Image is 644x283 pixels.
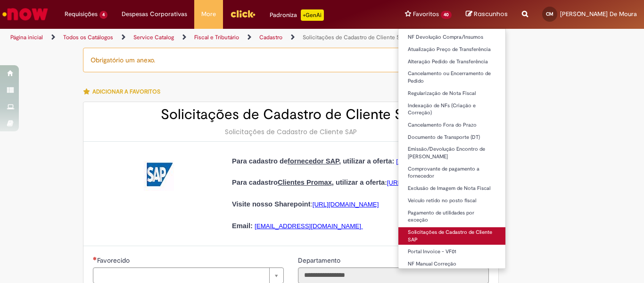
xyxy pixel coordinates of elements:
[546,11,553,17] span: CM
[398,164,505,181] a: Comprovante de pagamento a fornecedor
[398,208,505,225] a: Pagamento de utilidades por exceção
[288,157,339,165] u: fornecedor SAP
[385,179,387,186] span: :
[270,9,324,21] div: Padroniza
[83,48,499,72] div: Obrigatório um anexo.
[396,158,462,165] a: [URL][DOMAIN_NAME]
[230,7,256,21] img: click_logo_yellow_360x200.png
[93,127,489,137] div: Solicitações de Cadastro de Cliente SAP
[560,10,637,18] span: [PERSON_NAME] De Moura
[398,44,505,55] a: Atualização Preço de Transferência
[92,88,160,95] span: Adicionar a Favoritos
[398,101,505,118] a: Indexação de NFs (Criação e Correção)
[387,179,454,186] a: [URL][DOMAIN_NAME]
[398,88,505,99] a: Regularização de Nota Fiscal
[441,11,452,19] span: 40
[398,196,505,206] a: Veículo retido no posto fiscal
[232,222,253,230] span: Email:
[398,259,505,269] a: NF Manual Correção
[398,144,505,162] a: Emissão/Devolução Encontro de [PERSON_NAME]
[232,157,394,165] span: Para cadastro de , utilizar a oferta:
[93,107,489,122] h2: Solicitações de Cadastro de Cliente SAP
[398,132,505,143] a: Documento de Transporte (DT)
[133,34,174,41] a: Service Catalog
[144,161,174,191] img: Solicitações de Cadastro de Cliente SAP
[398,69,505,86] a: Cancelamento ou Encerramento de Pedido
[194,34,239,41] a: Fiscal e Tributário
[398,120,505,130] a: Cancelamento Fora do Prazo
[398,247,505,257] a: Portal Invoice - VF01
[10,34,43,41] a: Página inicial
[1,5,50,24] img: ServiceNow
[298,256,342,265] label: Somente leitura - Departamento
[298,256,342,265] span: Somente leitura - Departamento
[259,34,282,41] a: Cadastro
[232,200,311,208] span: Visite nosso Sharepoint
[255,223,361,230] a: [EMAIL_ADDRESS][DOMAIN_NAME]
[83,82,165,102] button: Adicionar a Favoritos
[301,9,324,21] p: +GenAi
[232,179,385,186] span: Para cadastro , utilizar a oferta
[398,32,505,43] a: NF Devolução Compra/Insumos
[413,9,439,19] span: Favoritos
[63,34,113,41] a: Todos os Catálogos
[398,183,505,194] a: Exclusão de Imagem de Nota Fiscal
[201,9,216,19] span: More
[474,9,508,18] span: Rascunhos
[398,28,506,269] ul: Favoritos
[99,11,107,19] span: 4
[65,9,98,19] span: Requisições
[311,200,313,208] span: :
[7,29,422,46] ul: Trilhas de página
[97,256,132,265] span: Necessários - Favorecido
[278,179,332,186] u: Clientes Promax
[466,10,508,19] a: Rascunhos
[398,57,505,67] a: Alteração Pedido de Transferência
[398,227,505,245] a: Solicitações de Cadastro de Cliente SAP
[313,201,379,208] a: [URL][DOMAIN_NAME]
[303,34,407,41] a: Solicitações de Cadastro de Cliente SAP
[122,9,187,19] span: Despesas Corporativas
[93,257,97,260] span: Necessários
